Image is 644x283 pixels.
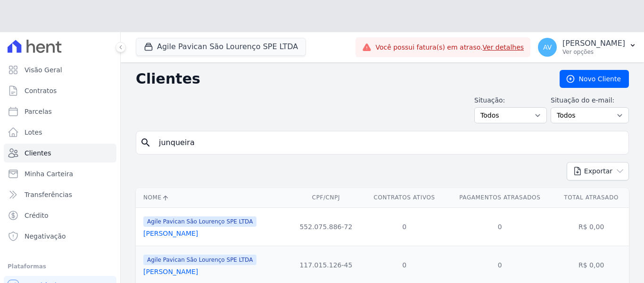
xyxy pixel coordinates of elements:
[363,188,446,207] th: Contratos Ativos
[289,188,363,207] th: CPF/CNPJ
[446,207,553,246] td: 0
[553,188,629,207] th: Total Atrasado
[567,162,629,180] button: Exportar
[25,169,73,179] span: Minha Carteira
[4,60,116,79] a: Visão Geral
[25,86,57,95] span: Contratos
[136,70,545,87] h2: Clientes
[25,107,52,116] span: Parcelas
[4,206,116,225] a: Crédito
[4,227,116,246] a: Negativação
[446,188,553,207] th: Pagamentos Atrasados
[289,207,363,246] td: 552.075.886-72
[375,43,524,52] span: Você possui fatura(s) em atraso.
[363,207,446,246] td: 0
[136,188,289,207] th: Nome
[4,123,116,142] a: Lotes
[553,207,629,246] td: R$ 0,00
[143,230,198,237] a: [PERSON_NAME]
[140,137,151,148] i: search
[530,34,644,60] button: AV [PERSON_NAME] Ver opções
[8,261,113,272] div: Plataformas
[4,185,116,204] a: Transferências
[25,148,51,158] span: Clientes
[562,48,625,56] p: Ver opções
[25,65,62,75] span: Visão Geral
[4,164,116,183] a: Minha Carteira
[136,38,306,56] button: Agile Pavican São Lourenço SPE LTDA
[4,81,116,100] a: Contratos
[25,211,49,220] span: Crédito
[143,216,256,227] span: Agile Pavican São Lourenço SPE LTDA
[543,44,552,51] span: AV
[551,95,629,105] label: Situação do e-mail:
[153,133,625,152] input: Buscar por nome, CPF ou e-mail
[25,128,42,137] span: Lotes
[25,232,66,241] span: Negativação
[562,39,625,48] p: [PERSON_NAME]
[4,144,116,163] a: Clientes
[143,268,198,275] a: [PERSON_NAME]
[560,70,629,88] a: Novo Cliente
[474,95,547,105] label: Situação:
[4,102,116,121] a: Parcelas
[483,43,524,51] a: Ver detalhes
[143,255,256,265] span: Agile Pavican São Lourenço SPE LTDA
[9,251,32,274] iframe: Intercom live chat
[25,190,72,199] span: Transferências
